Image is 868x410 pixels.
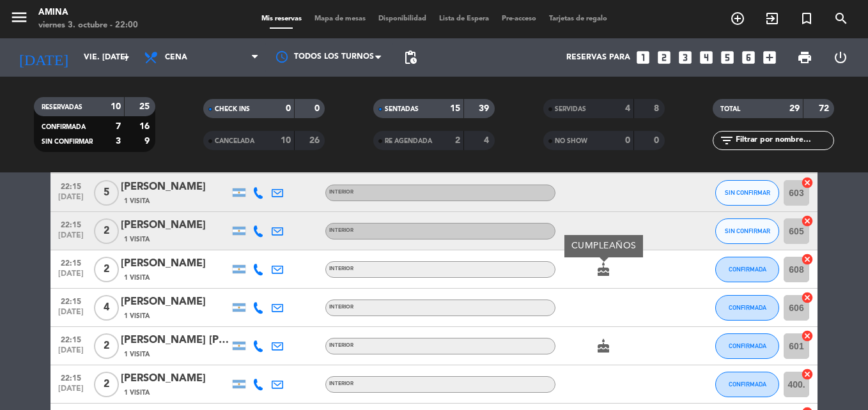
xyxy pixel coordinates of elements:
strong: 0 [286,104,291,113]
span: INTERIOR [329,266,353,271]
i: cancel [801,330,814,342]
span: 22:15 [55,331,87,346]
span: pending_actions [403,50,418,65]
div: [PERSON_NAME] [121,179,229,195]
i: exit_to_app [764,11,780,26]
span: 1 Visita [124,388,150,398]
i: arrow_drop_down [119,50,134,65]
span: [DATE] [55,346,87,361]
i: looks_5 [719,49,736,66]
i: looks_4 [698,49,715,66]
span: [DATE] [55,384,87,399]
strong: 72 [819,104,832,113]
strong: 0 [654,136,662,145]
strong: 4 [484,136,492,145]
span: SIN CONFIRMAR [42,139,93,145]
span: 22:15 [55,370,87,384]
strong: 0 [314,104,322,113]
i: cancel [801,291,814,304]
span: CONFIRMADA [729,381,766,388]
i: cancel [801,215,814,227]
i: search [833,11,849,26]
i: menu [10,8,29,27]
div: [PERSON_NAME] [121,370,229,387]
i: turned_in_not [799,11,814,26]
div: [PERSON_NAME] [121,294,229,310]
span: Disponibilidad [372,15,433,22]
span: SIN CONFIRMAR [725,227,770,234]
strong: 10 [281,136,291,145]
span: 1 Visita [124,273,150,283]
i: cake [596,262,611,277]
span: 22:15 [55,293,87,308]
span: Mapa de mesas [308,15,372,22]
span: [DATE] [55,270,87,284]
strong: 4 [625,104,630,113]
span: CONFIRMADA [729,266,766,273]
span: CONFIRMADA [729,304,766,311]
span: INTERIOR [329,305,353,310]
i: looks_6 [740,49,757,66]
span: SIN CONFIRMAR [725,189,770,196]
i: [DATE] [10,43,77,72]
span: print [797,50,812,65]
span: CONFIRMADA [729,342,766,349]
span: 2 [94,333,119,359]
div: viernes 3. octubre - 22:00 [38,19,138,32]
span: CONFIRMADA [42,124,86,130]
span: INTERIOR [329,343,353,348]
span: 2 [94,257,119,282]
button: menu [10,8,29,31]
span: [DATE] [55,193,87,208]
button: CONFIRMADA [715,333,779,359]
span: Tarjetas de regalo [543,15,614,22]
strong: 0 [625,136,630,145]
strong: 16 [139,122,152,131]
i: filter_list [719,133,734,148]
span: [DATE] [55,308,87,323]
span: 1 Visita [124,234,150,245]
i: power_settings_new [833,50,848,65]
div: [PERSON_NAME] [121,255,229,272]
div: CUMPLEAÑOS [564,235,643,257]
span: Mis reservas [255,15,308,22]
span: NO SHOW [555,138,587,144]
i: add_box [761,49,778,66]
strong: 29 [789,104,800,113]
div: [PERSON_NAME] [PERSON_NAME] [121,332,229,349]
span: SERVIDAS [555,106,586,112]
span: 4 [94,295,119,321]
strong: 26 [309,136,322,145]
i: cake [596,338,611,354]
div: [PERSON_NAME] [121,217,229,234]
strong: 2 [455,136,460,145]
strong: 9 [144,137,152,146]
i: add_circle_outline [730,11,745,26]
span: INTERIOR [329,381,353,386]
span: Lista de Espera [433,15,495,22]
span: Cena [165,53,187,62]
span: 2 [94,372,119,397]
strong: 10 [111,102,121,111]
span: CHECK INS [215,106,250,112]
span: 22:15 [55,255,87,270]
span: [DATE] [55,231,87,246]
span: RE AGENDADA [385,138,432,144]
input: Filtrar por nombre... [734,133,833,148]
div: LOG OUT [823,38,858,77]
button: CONFIRMADA [715,257,779,282]
i: looks_one [635,49,651,66]
span: TOTAL [720,106,740,112]
strong: 7 [116,122,121,131]
button: SIN CONFIRMAR [715,218,779,244]
span: SENTADAS [385,106,419,112]
span: 1 Visita [124,196,150,206]
strong: 3 [116,137,121,146]
strong: 8 [654,104,662,113]
button: CONFIRMADA [715,372,779,397]
strong: 25 [139,102,152,111]
span: INTERIOR [329,228,353,233]
span: RESERVADAS [42,104,82,110]
strong: 15 [450,104,460,113]
span: Pre-acceso [495,15,543,22]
